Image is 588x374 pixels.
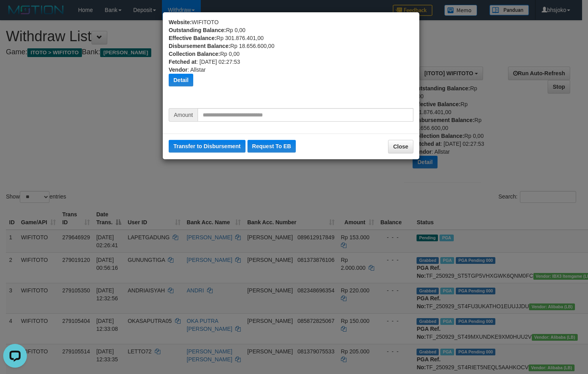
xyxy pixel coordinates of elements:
b: Vendor [169,67,187,73]
button: Open LiveChat chat widget [3,3,27,27]
button: Transfer to Disbursement [169,140,245,153]
b: Website: [169,19,192,25]
button: Request To EB [247,140,296,153]
span: Amount [169,108,198,122]
button: Close [388,140,413,153]
div: WIFITOTO Rp 0,00 Rp 301.876.401,00 Rp 18.656.600,00 Rp 0,00 : [DATE] 02:27:53 : Allstar [169,18,413,108]
b: Collection Balance: [169,51,220,57]
b: Effective Balance: [169,35,217,41]
button: Detail [169,74,193,86]
b: Outstanding Balance: [169,27,226,33]
b: Fetched at [169,59,196,65]
b: Disbursement Balance: [169,43,230,49]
